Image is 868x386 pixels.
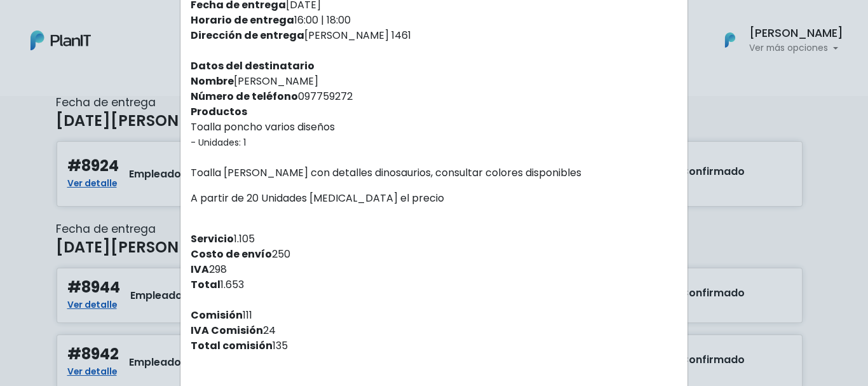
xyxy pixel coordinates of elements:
strong: IVA [191,262,209,277]
strong: Número de teléfono [191,89,298,104]
strong: IVA Comisión [191,323,263,338]
strong: Total comisión [191,338,273,353]
p: Toalla [PERSON_NAME] con detalles dinosaurios, consultar colores disponibles [191,165,677,181]
strong: Costo de envío [191,247,272,261]
p: A partir de 20 Unidades [MEDICAL_DATA] el precio [191,191,677,206]
strong: Dirección de entrega [191,28,304,43]
strong: Servicio [191,231,234,246]
strong: Total [191,277,220,292]
strong: Comisión [191,308,243,322]
div: ¿Necesitás ayuda? [65,12,183,37]
strong: Datos del destinatario [191,59,315,73]
strong: Horario de entrega [191,13,294,27]
strong: Productos [191,104,247,119]
small: - Unidades: 1 [191,136,246,149]
strong: Nombre [191,74,234,88]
